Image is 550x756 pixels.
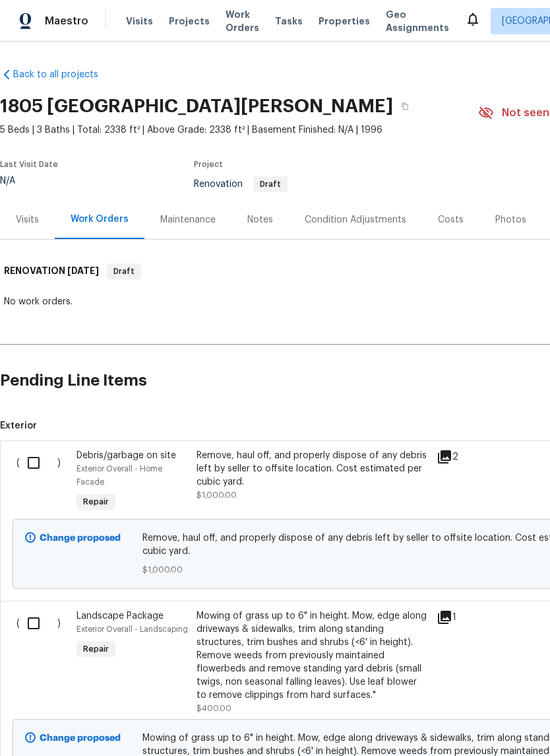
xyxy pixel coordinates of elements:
span: Repair [78,642,114,656]
div: Notes [247,213,273,226]
div: Work Orders [71,213,129,226]
div: 1 [437,609,489,625]
div: Photos [495,213,526,226]
span: Exterior Overall - Landscaping [76,625,188,633]
span: Work Orders [226,8,259,34]
span: Project [194,160,223,168]
div: Remove, haul off, and properly dispose of any debris left by seller to offsite location. Cost est... [197,449,429,489]
span: Repair [78,495,114,508]
span: Geo Assignments [386,8,449,34]
span: Landscape Package [76,611,164,621]
span: Exterior Overall - Home Facade [76,465,162,486]
span: [DATE] [67,266,99,275]
div: Condition Adjustments [305,213,406,226]
span: $400.00 [197,704,231,712]
span: Draft [255,180,286,188]
span: Maestro [45,15,88,28]
span: Properties [319,15,370,28]
b: Change proposed [40,734,121,743]
div: 2 [437,449,489,465]
div: Costs [438,213,464,226]
div: ( ) [13,605,73,719]
div: Visits [16,213,39,226]
b: Change proposed [40,533,121,543]
span: Projects [169,15,210,28]
h6: RENOVATION [4,263,99,279]
span: Draft [108,265,140,278]
div: ( ) [13,445,73,519]
div: Maintenance [160,213,216,226]
span: Tasks [275,17,303,26]
span: $1,000.00 [197,491,237,499]
span: Renovation [194,180,288,189]
div: Mowing of grass up to 6" in height. Mow, edge along driveways & sidewalks, trim along standing st... [197,609,429,702]
span: Visits [126,15,153,28]
span: Debris/garbage on site [76,451,176,460]
button: Copy Address [393,94,417,118]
